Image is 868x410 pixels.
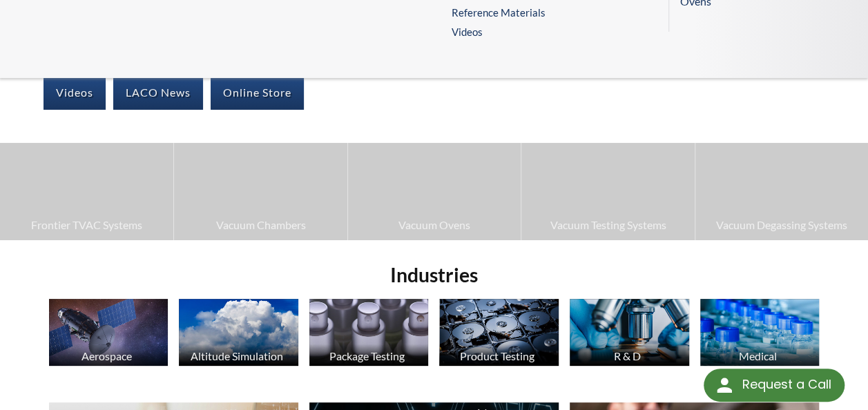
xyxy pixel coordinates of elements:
[521,143,694,240] a: Vacuum Testing Systems
[355,216,514,234] span: Vacuum Ovens
[44,262,824,288] h2: Industries
[570,299,689,369] a: R & D Microscope image
[704,369,845,402] div: Request a Call
[528,216,687,234] span: Vacuum Testing Systems
[7,216,166,234] span: Frontier TVAC Systems
[439,299,559,369] a: Product Testing Hard Drives image
[47,349,167,362] div: Aerospace
[695,143,868,240] a: Vacuum Degassing Systems
[570,299,689,366] img: Microscope image
[348,143,521,240] a: Vacuum Ovens
[177,349,297,362] div: Altitude Simulation
[179,299,298,369] a: Altitude Simulation Altitude Simulation, Clouds
[742,369,831,400] div: Request a Call
[309,299,429,369] a: Package Testing Perfume Bottles image
[307,349,427,362] div: Package Testing
[309,299,429,366] img: Perfume Bottles image
[211,75,304,110] a: Online Store
[437,349,557,362] div: Product Testing
[439,299,559,366] img: Hard Drives image
[181,216,340,234] span: Vacuum Chambers
[452,6,627,19] a: Reference Materials
[179,299,298,366] img: Altitude Simulation, Clouds
[44,75,106,110] a: Videos
[713,374,735,396] img: round button
[700,299,820,366] img: Medication Bottles image
[568,349,688,362] div: R & D
[49,299,168,366] img: Satellite image
[113,75,203,110] a: LACO News
[174,143,347,240] a: Vacuum Chambers
[700,299,820,369] a: Medical Medication Bottles image
[49,299,168,369] a: Aerospace Satellite image
[452,26,634,38] a: Videos
[702,216,861,234] span: Vacuum Degassing Systems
